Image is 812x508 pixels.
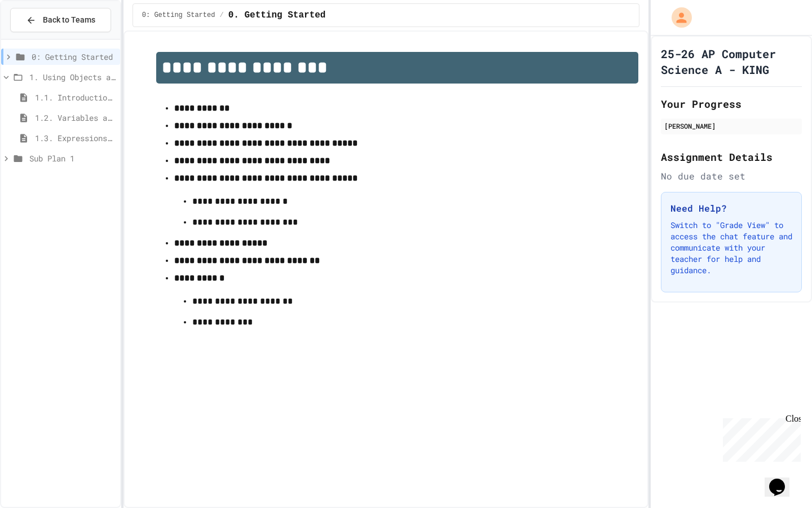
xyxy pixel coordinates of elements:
[661,149,802,165] h2: Assignment Details
[670,202,792,215] h3: Need Help?
[219,11,223,20] span: /
[718,414,801,462] iframe: chat widget
[765,463,801,497] iframe: chat widget
[142,11,215,20] span: 0: Getting Started
[29,71,116,83] span: 1. Using Objects and Methods
[661,169,802,183] div: No due date set
[661,46,802,77] h1: 25-26 AP Computer Science A - KING
[43,14,95,26] span: Back to Teams
[35,132,116,144] span: 1.3. Expressions and Output [New]
[664,121,798,131] div: [PERSON_NAME]
[670,220,792,276] p: Switch to "Grade View" to access the chat feature and communicate with your teacher for help and ...
[32,51,116,63] span: 0: Getting Started
[661,96,802,112] h2: Your Progress
[660,5,695,30] div: My Account
[10,8,111,32] button: Back to Teams
[35,91,116,103] span: 1.1. Introduction to Algorithms, Programming, and Compilers
[35,112,116,124] span: 1.2. Variables and Data Types
[5,5,78,72] div: Chat with us now!Close
[29,152,116,164] span: Sub Plan 1
[228,8,326,22] span: 0. Getting Started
